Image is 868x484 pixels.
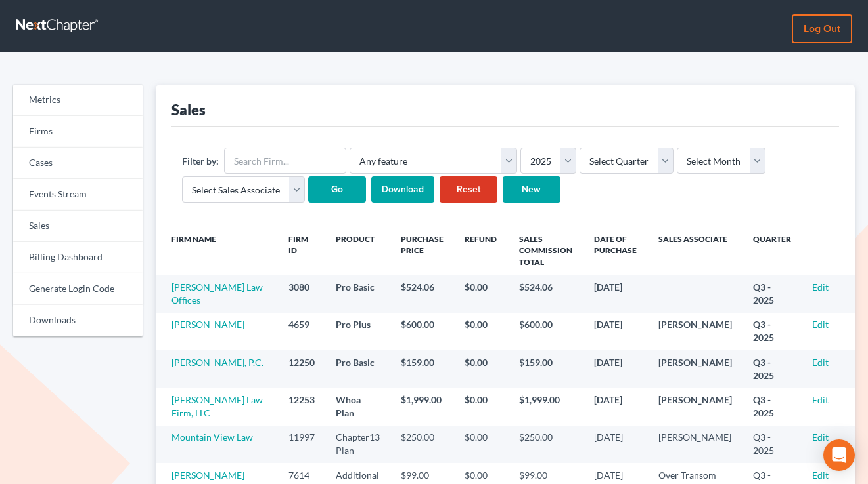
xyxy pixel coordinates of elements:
[171,281,263,306] a: [PERSON_NAME] Law Offices
[742,426,802,463] td: Q3 - 2025
[812,357,829,368] a: Edit
[503,176,560,203] a: New
[648,426,742,463] td: [PERSON_NAME]
[171,357,263,368] a: [PERSON_NAME], P.C.
[454,426,509,463] td: $0.00
[390,388,454,425] td: $1,999.00
[742,275,802,312] td: Q3 - 2025
[792,14,852,43] a: Log out
[509,350,583,388] td: $159.00
[390,426,454,463] td: $250.00
[224,148,346,174] input: Search Firm...
[171,432,253,443] a: Mountain View Law
[13,242,143,273] a: Billing Dashboard
[156,226,278,275] th: Firm Name
[182,154,219,168] label: Filter by:
[812,281,829,292] a: Edit
[454,226,509,275] th: Refund
[823,439,855,471] div: Open Intercom Messenger
[454,313,509,350] td: $0.00
[742,226,802,275] th: Quarter
[278,275,325,312] td: 3080
[13,273,143,305] a: Generate Login Code
[278,350,325,388] td: 12250
[278,226,325,275] th: Firm ID
[390,313,454,350] td: $600.00
[440,176,497,203] a: Reset
[583,388,648,425] td: [DATE]
[583,226,648,275] th: Date of Purchase
[171,100,206,119] div: Sales
[171,394,263,418] a: [PERSON_NAME] Law Firm, LLC
[13,148,143,179] a: Cases
[13,305,143,336] a: Downloads
[648,313,742,350] td: [PERSON_NAME]
[742,313,802,350] td: Q3 - 2025
[13,211,143,242] a: Sales
[454,388,509,425] td: $0.00
[583,313,648,350] td: [DATE]
[13,179,143,211] a: Events Stream
[454,350,509,388] td: $0.00
[325,275,390,312] td: Pro Basic
[308,176,366,203] input: Go
[371,176,434,203] input: Download
[325,226,390,275] th: Product
[509,275,583,312] td: $524.06
[648,226,742,275] th: Sales Associate
[13,85,143,116] a: Metrics
[648,350,742,388] td: [PERSON_NAME]
[583,426,648,463] td: [DATE]
[742,388,802,425] td: Q3 - 2025
[812,319,829,330] a: Edit
[648,388,742,425] td: [PERSON_NAME]
[390,275,454,312] td: $524.06
[278,388,325,425] td: 12253
[583,350,648,388] td: [DATE]
[509,313,583,350] td: $600.00
[509,426,583,463] td: $250.00
[171,319,244,330] a: [PERSON_NAME]
[812,432,829,443] a: Edit
[278,426,325,463] td: 11997
[325,350,390,388] td: Pro Basic
[812,394,829,405] a: Edit
[13,116,143,148] a: Firms
[509,226,583,275] th: Sales Commission Total
[325,313,390,350] td: Pro Plus
[583,275,648,312] td: [DATE]
[390,226,454,275] th: Purchase Price
[812,470,829,481] a: Edit
[454,275,509,312] td: $0.00
[278,313,325,350] td: 4659
[325,388,390,425] td: Whoa Plan
[390,350,454,388] td: $159.00
[742,350,802,388] td: Q3 - 2025
[325,426,390,463] td: Chapter13 Plan
[509,388,583,425] td: $1,999.00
